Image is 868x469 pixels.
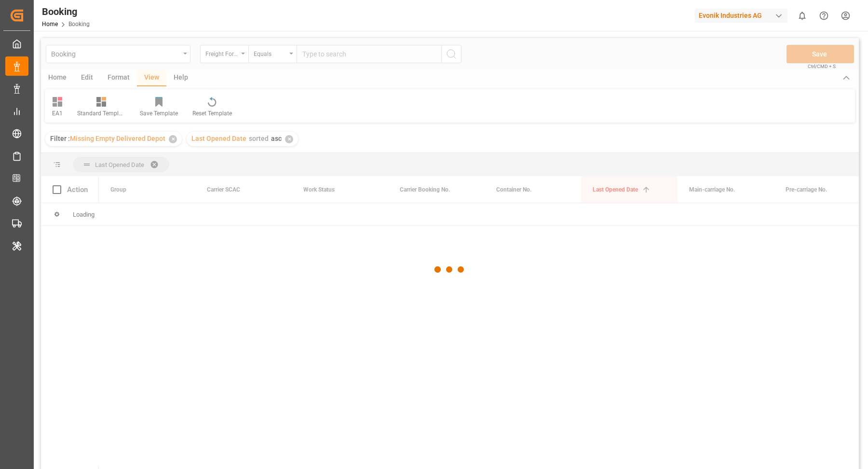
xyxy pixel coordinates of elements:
button: Help Center [813,5,835,27]
div: Booking [42,4,90,19]
button: Evonik Industries AG [695,6,791,25]
button: show 0 new notifications [791,5,813,27]
a: Home [42,21,58,28]
div: Evonik Industries AG [695,9,787,23]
